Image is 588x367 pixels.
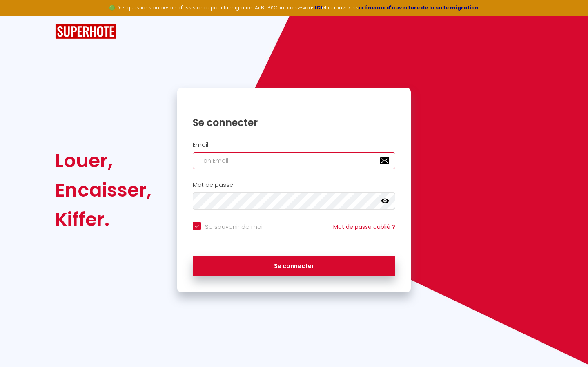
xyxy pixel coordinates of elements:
[193,256,395,276] button: Se connecter
[315,4,322,11] a: ICI
[193,141,395,148] h2: Email
[55,205,151,234] div: Kiffer.
[55,146,151,175] div: Louer,
[193,181,395,188] h2: Mot de passe
[55,175,151,205] div: Encaisser,
[193,152,395,169] input: Ton Email
[193,116,395,129] h1: Se connecter
[55,24,116,39] img: SuperHote logo
[359,4,479,11] a: créneaux d'ouverture de la salle migration
[333,223,395,231] a: Mot de passe oublié ?
[7,3,31,28] button: Ouvrir le widget de chat LiveChat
